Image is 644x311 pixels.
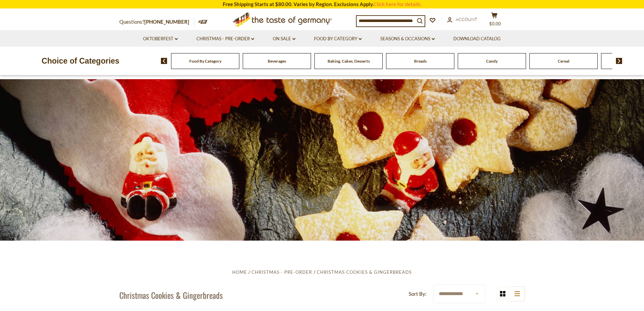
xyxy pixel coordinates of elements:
[143,35,178,43] a: Oktoberfest
[119,18,194,26] p: Questions?
[314,35,362,43] a: Food By Category
[252,269,312,275] a: Christmas - PRE-ORDER
[161,58,167,64] img: previous arrow
[414,59,427,64] a: Breads
[484,12,505,29] button: $0.00
[189,59,221,64] a: Food By Category
[374,1,422,7] a: Click here for details.
[317,269,412,275] a: Christmas Cookies & Gingerbreads
[328,59,370,64] a: Baking, Cakes, Desserts
[453,35,501,43] a: Download Catalog
[456,17,477,22] span: Account
[616,58,622,64] img: next arrow
[447,16,477,23] a: Account
[119,290,223,300] h1: Christmas Cookies & Gingerbreads
[558,59,569,64] a: Cereal
[486,59,498,64] a: Candy
[409,290,427,298] label: Sort By:
[489,21,501,26] span: $0.00
[196,35,254,43] a: Christmas - PRE-ORDER
[380,35,435,43] a: Seasons & Occasions
[144,19,189,25] a: [PHONE_NUMBER]
[232,269,247,275] a: Home
[268,59,286,64] a: Beverages
[273,35,295,43] a: On Sale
